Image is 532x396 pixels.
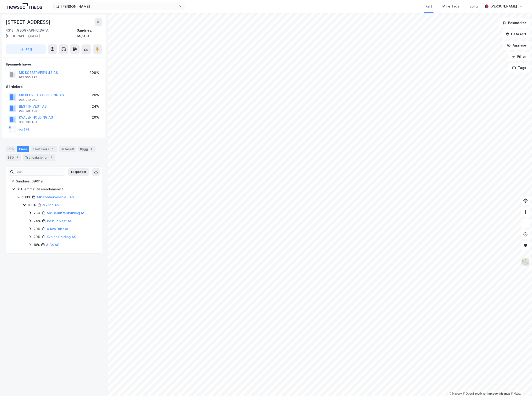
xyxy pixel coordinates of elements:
[426,4,432,9] div: Kart
[6,28,77,39] div: 4313, [GEOGRAPHIC_DATA], [GEOGRAPHIC_DATA]
[92,92,99,98] div: 26%
[6,44,46,54] button: Tag
[47,219,72,223] a: Best In Vest AS
[508,63,530,73] button: Tags
[33,226,40,232] div: 20%
[33,234,40,240] div: 20%
[490,4,517,9] div: [PERSON_NAME]
[33,242,40,248] div: 10%
[46,243,59,247] a: A Co AS
[6,62,102,67] div: Hjemmelshaver
[463,392,486,395] a: OpenStreetMap
[19,109,37,113] div: 989 135 538
[47,211,85,215] a: Mk Bedriftsutvikling AS
[15,155,19,160] div: 1
[90,70,99,76] div: 100%
[47,235,76,239] a: Kvalen Holding AS
[499,18,530,28] button: Bokmerker
[16,178,96,184] div: Sandnes, 69/919
[470,4,478,9] div: Bolig
[22,194,31,200] div: 100%
[77,28,102,39] div: Sandnes, 69/919
[23,154,55,161] div: Transaksjoner
[59,3,179,10] input: Søk på adresse, matrikkel, gårdeiere, leietakere eller personer
[6,18,51,26] div: [STREET_ADDRESS]
[502,29,530,39] button: Datasett
[49,155,53,160] div: 2
[509,374,532,396] iframe: Chat Widget
[6,154,21,161] div: ESG
[19,120,37,124] div: 989 135 481
[19,76,37,79] div: 915 505 775
[59,146,76,152] div: Datasett
[37,195,74,199] a: Mk Kobberveien 43 AS
[17,146,29,152] div: Eiere
[50,147,55,151] div: 1
[33,210,40,216] div: 26%
[521,258,530,267] img: Z
[47,227,69,231] a: A Kva Drift AS
[449,392,462,395] a: Mapbox
[442,4,459,9] div: Mine Tags
[43,203,59,207] a: Mk&co AS
[508,52,530,61] button: Filter
[19,98,37,102] div: 984 022 042
[89,147,94,151] div: 1
[92,115,99,120] div: 20%
[6,84,102,90] div: Gårdeiere
[78,146,95,152] div: Bygg
[33,218,41,224] div: 24%
[14,168,65,175] input: Søk
[28,202,36,208] div: 100%
[31,146,57,152] div: Leietakere
[7,3,42,10] img: logo.a4113a55bc3d86da70a041830d287a7e.svg
[503,41,530,50] button: Analyse
[6,146,15,152] div: Info
[487,392,510,395] a: Improve this map
[92,104,99,109] div: 24%
[509,374,532,396] div: Kontrollprogram for chat
[21,186,96,192] div: Hjemmel til eiendomsrett
[68,168,89,176] button: Ekspander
